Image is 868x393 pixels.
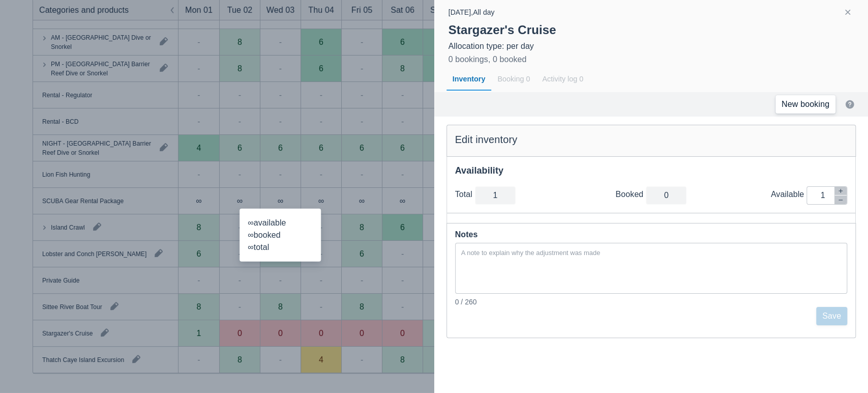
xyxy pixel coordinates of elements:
div: booked [248,229,313,241]
div: available [248,217,313,229]
div: 0 / 260 [455,297,848,307]
span: ∞ [248,218,254,227]
div: Inventory [446,68,492,91]
span: ∞ [248,243,254,251]
div: Notes [455,228,848,242]
div: [DATE] , All day [448,6,495,18]
div: Availability [455,165,848,177]
div: Total [455,189,475,200]
div: Allocation type: per day [448,41,854,51]
div: Available [771,189,806,200]
div: total [248,241,313,254]
div: 0 bookings, 0 booked [448,53,527,66]
span: ∞ [248,231,254,239]
div: Booked [615,189,646,200]
div: Edit inventory [455,133,848,146]
strong: Stargazer's Cruise [448,23,556,37]
a: New booking [775,95,835,114]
